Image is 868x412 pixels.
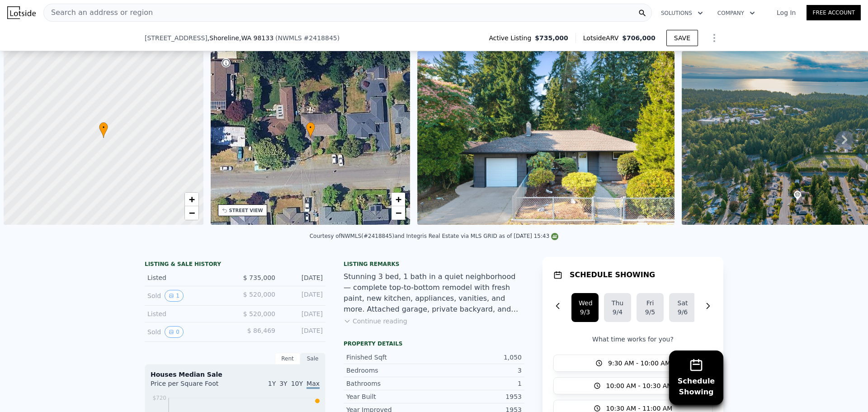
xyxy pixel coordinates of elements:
a: Zoom out [185,206,198,220]
span: 10Y [291,380,303,387]
a: Log In [766,8,807,17]
div: [DATE] [283,290,323,302]
button: Company [710,5,762,21]
span: $ 86,469 [247,327,275,334]
span: NWMLS [278,34,302,42]
p: What time works for you? [553,335,712,344]
div: Bathrooms [346,379,434,388]
a: Zoom in [392,193,405,206]
div: 9/6 [676,308,689,317]
tspan: $720 [152,395,166,401]
a: Zoom out [392,206,405,220]
div: Courtesy of NWMLS (#2418845) and Integris Real Estate via MLS GRID as of [DATE] 15:43 [310,233,559,239]
div: Thu [611,298,624,308]
div: 9/3 [579,308,591,317]
button: View historical data [165,290,184,302]
span: 9:30 AM - 10:00 AM [608,359,670,368]
button: Sat9/6 [669,293,696,322]
div: Listed [147,309,228,318]
div: • [99,122,108,138]
a: Zoom in [185,193,198,206]
img: Sale: 167441822 Parcel: 97941377 [417,51,675,225]
span: • [99,123,108,132]
span: , Shoreline [208,33,274,43]
span: $735,000 [535,33,568,43]
div: [DATE] [283,309,323,318]
div: [DATE] [283,273,323,282]
button: Solutions [654,5,710,21]
div: • [306,122,315,138]
button: SAVE [666,30,698,46]
div: Sold [147,326,228,338]
a: Free Account [807,5,861,20]
span: Active Listing [489,33,535,43]
button: Wed9/3 [571,293,599,322]
div: Price per Square Foot [151,379,235,393]
span: + [396,194,401,205]
div: 3 [434,366,522,375]
div: 1953 [434,392,522,401]
img: Lotside [7,6,36,19]
span: • [306,123,315,132]
span: − [396,207,401,218]
span: 10:00 AM - 10:30 AM [606,381,673,390]
div: Fri [644,298,656,308]
h1: SCHEDULE SHOWING [570,270,655,280]
button: Continue reading [344,317,407,326]
span: − [189,207,194,218]
div: Bedrooms [346,366,434,375]
span: 1Y [268,380,276,387]
img: NWMLS Logo [551,233,558,240]
div: LISTING & SALE HISTORY [145,260,325,270]
div: Stunning 3 bed, 1 bath in a quiet neighborhood — complete top-to-bottom remodel with fresh paint,... [344,271,524,315]
span: $ 520,000 [243,310,275,317]
div: Sold [147,290,228,302]
div: Listed [147,273,228,282]
button: View historical data [165,326,184,338]
button: ScheduleShowing [669,350,723,405]
span: Search an address or region [44,7,153,18]
span: $ 735,000 [243,274,275,281]
div: STREET VIEW [229,207,263,214]
div: Year Built [346,392,434,401]
div: ( ) [275,33,340,43]
div: Rent [275,353,300,365]
div: 1,050 [434,353,522,362]
div: 9/5 [644,308,656,317]
span: $ 520,000 [243,291,275,298]
div: 9/4 [611,308,624,317]
button: Show Options [705,29,723,47]
span: + [189,194,194,205]
span: [STREET_ADDRESS] [145,33,208,43]
div: [DATE] [283,326,323,338]
div: Finished Sqft [346,353,434,362]
div: Houses Median Sale [151,370,320,379]
button: Fri9/5 [637,293,664,322]
div: 1 [434,379,522,388]
div: Sale [300,353,325,365]
span: # 2418845 [304,34,337,42]
div: Sat [676,298,689,308]
div: Property details [344,340,524,347]
button: Thu9/4 [604,293,631,322]
span: $706,000 [622,34,656,42]
span: Max [307,380,320,389]
div: Listing remarks [344,260,524,268]
span: Lotside ARV [583,33,622,43]
div: Wed [579,298,591,308]
button: 10:00 AM - 10:30 AM [553,377,712,394]
span: , WA 98133 [239,34,274,42]
button: 9:30 AM - 10:00 AM [553,355,712,372]
span: 3Y [279,380,287,387]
